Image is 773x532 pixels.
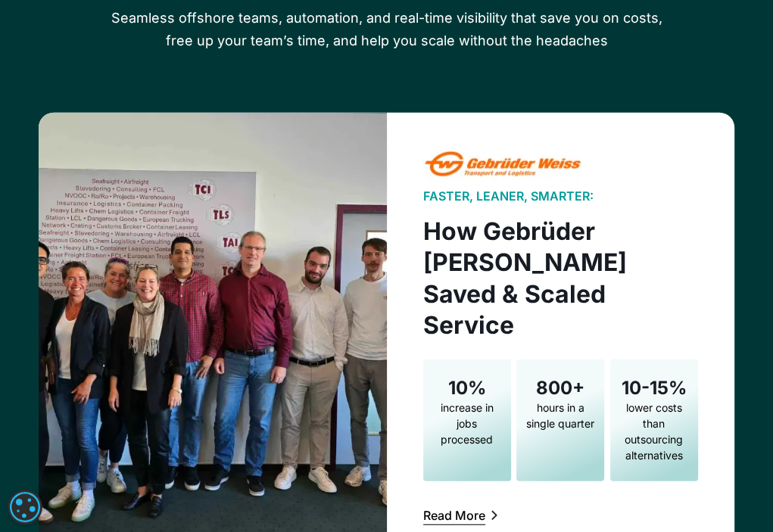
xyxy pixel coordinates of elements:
h3: How Gebrüder [PERSON_NAME] Saved & Scaled Service [423,216,698,341]
p: Seamless offshore teams, automation, and real-time visibility that save you on costs, free up you... [96,7,678,52]
a: Read More [423,506,500,525]
div: Faster, Leaner, Smarter: [423,188,594,204]
div: Read More [423,509,485,521]
iframe: Chat Widget [521,369,773,532]
img: Gebruder Weiss Logo [423,149,583,182]
div: increase in jobs processed [432,400,502,447]
h4: 10% [448,378,486,400]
